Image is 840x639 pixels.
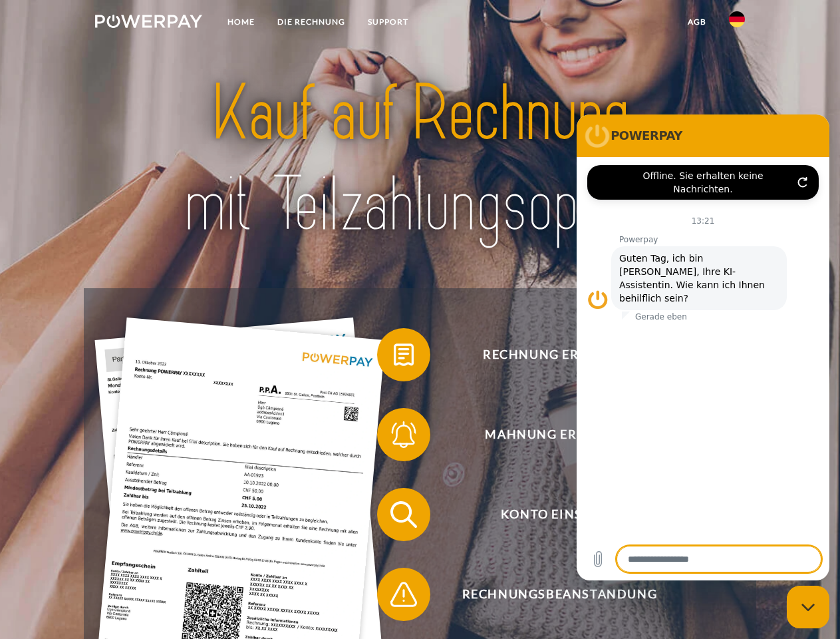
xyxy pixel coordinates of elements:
[577,114,829,580] iframe: Messaging-Fenster
[356,10,420,34] a: SUPPORT
[396,328,722,381] span: Rechnung erhalten?
[377,328,723,381] button: Rechnung erhalten?
[387,338,420,371] img: qb_bill.svg
[396,488,722,541] span: Konto einsehen
[127,64,713,255] img: title-powerpay_de.svg
[95,15,202,28] img: logo-powerpay-white.svg
[216,10,266,34] a: Home
[377,408,723,461] button: Mahnung erhalten?
[396,408,722,461] span: Mahnung erhalten?
[387,578,420,611] img: qb_warning.svg
[787,586,829,628] iframe: Schaltfläche zum Öffnen des Messaging-Fensters; Konversation läuft
[377,568,723,621] button: Rechnungsbeanstandung
[387,418,420,451] img: qb_bell.svg
[377,488,723,541] button: Konto einsehen
[266,10,356,34] a: DIE RECHNUNG
[729,11,745,27] img: de
[387,498,420,531] img: qb_search.svg
[676,10,718,34] a: agb
[396,568,722,621] span: Rechnungsbeanstandung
